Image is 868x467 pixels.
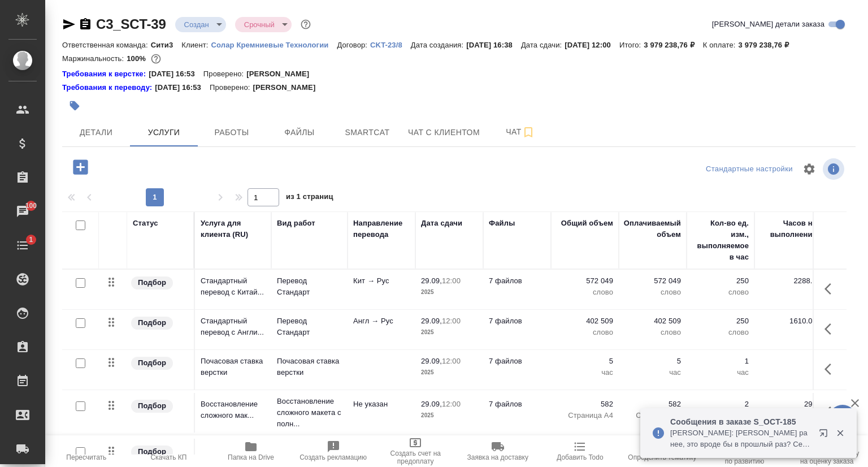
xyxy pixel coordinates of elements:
[210,435,292,467] button: Папка на Drive
[561,218,613,229] div: Общий объем
[692,218,749,263] div: Кол-во ед. изм., выполняемое в час
[421,327,478,338] p: 2025
[149,68,203,80] p: [DATE] 16:53
[353,275,410,287] p: Кит → Рус
[128,435,210,467] button: Скачать КП
[62,54,127,63] p: Маржинальность:
[624,315,681,327] p: 402 509
[353,218,410,240] div: Направление перевода
[421,276,442,285] p: 29.09,
[353,399,410,410] p: Не указан
[818,315,845,343] button: Показать кнопки
[703,41,739,49] p: К оплате:
[66,453,106,461] span: Пересчитать
[421,357,442,365] p: 29.09,
[467,453,528,461] span: Заявка на доставку
[374,435,457,467] button: Создать счет на предоплату
[150,453,186,461] span: Скачать КП
[96,16,166,32] a: C3_SCT-39
[557,410,613,421] p: Страница А4
[138,277,166,288] p: Подбор
[754,393,822,433] td: 291
[557,315,613,327] p: 402 509
[692,287,749,298] p: слово
[521,41,565,49] p: Дата сдачи:
[19,200,44,211] span: 100
[712,19,824,30] span: [PERSON_NAME] детали заказа
[181,41,211,49] p: Клиент:
[138,400,166,412] p: Подбор
[340,126,394,140] span: Smartcat
[828,428,852,438] button: Закрыть
[62,93,87,118] button: Добавить тэг
[624,218,681,240] div: Оплачиваемый объем
[3,197,42,226] a: 100
[621,435,704,467] button: Определить тематику
[272,126,327,140] span: Файлы
[624,327,681,338] p: слово
[138,446,166,457] p: Подбор
[754,350,822,390] td: 5
[381,449,450,465] span: Создать счет на предоплату
[754,270,822,309] td: 2288.2
[292,435,375,467] button: Создать рекламацию
[138,317,166,328] p: Подбор
[277,315,342,338] p: Перевод Стандарт
[557,367,613,378] p: час
[489,399,545,410] p: 7 файлов
[138,357,166,369] p: Подбор
[457,435,539,467] button: Заявка на доставку
[62,68,149,80] a: Требования к верстке:
[818,356,845,383] button: Показать кнопки
[253,82,324,93] p: [PERSON_NAME]
[692,367,749,378] p: час
[228,453,274,461] span: Папка на Drive
[69,126,123,140] span: Детали
[277,396,342,430] p: Восстановление сложного макета с полн...
[619,41,644,49] p: Итого:
[489,275,545,287] p: 7 файлов
[155,82,210,93] p: [DATE] 16:53
[353,315,410,327] p: Англ → Рус
[624,356,681,367] p: 5
[286,190,333,206] span: из 1 страниц
[692,315,749,327] p: 250
[754,310,822,349] td: 1610.04
[45,435,128,467] button: Пересчитать
[175,17,226,32] div: Создан
[151,41,182,49] p: Сити3
[235,17,292,32] div: Создан
[828,405,857,433] button: 🙏
[201,356,266,378] p: Почасовая ставка верстки
[65,155,96,179] button: Добавить услугу
[411,41,466,49] p: Дата создания:
[557,287,613,298] p: слово
[62,82,155,93] a: Требования к переводу:
[149,51,163,66] button: 0.00 RUB;
[703,161,796,178] div: split button
[818,399,845,426] button: Показать кнопки
[62,41,151,49] p: Ответственная команда:
[133,218,158,229] div: Статус
[442,276,461,285] p: 12:00
[22,234,40,245] span: 1
[565,41,619,49] p: [DATE] 12:00
[205,126,259,140] span: Работы
[489,315,545,327] p: 7 файлов
[181,20,212,29] button: Создан
[201,218,266,240] div: Услуга для клиента (RU)
[796,155,823,183] span: Настроить таблицу
[823,158,847,180] span: Посмотреть информацию
[137,126,191,140] span: Услуги
[692,327,749,338] p: слово
[466,41,521,49] p: [DATE] 16:38
[298,17,313,32] button: Доп статусы указывают на важность/срочность заказа
[489,218,515,229] div: Файлы
[670,416,811,427] p: Сообщения в заказе S_OCT-185
[127,54,149,63] p: 100%
[557,399,613,410] p: 582
[692,275,749,287] p: 250
[557,356,613,367] p: 5
[557,327,613,338] p: слово
[201,315,266,338] p: Стандартный перевод с Англи...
